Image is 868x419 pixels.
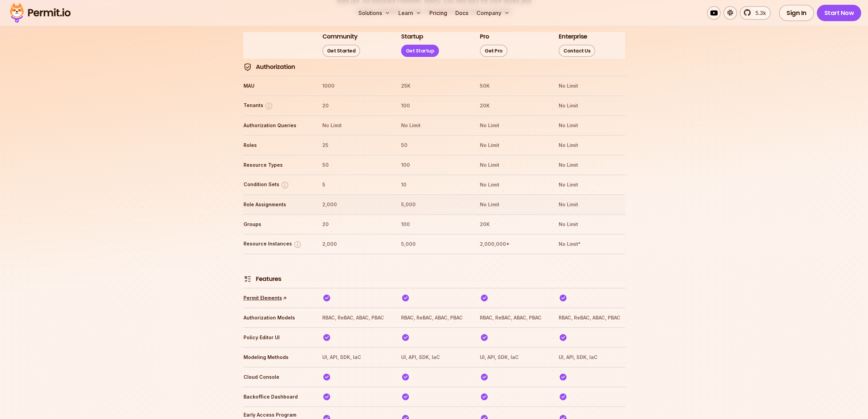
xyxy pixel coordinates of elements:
[280,294,288,302] span: ↑
[322,100,388,111] th: 20
[558,352,625,363] th: UI, API, SDK, IaC
[322,352,388,363] th: UI, API, SDK, IaC
[243,391,310,402] th: Backoffice Dashboard
[480,120,546,131] th: No Limit
[322,120,388,131] th: No Limit
[558,80,625,91] th: No Limit
[453,6,471,20] a: Docs
[817,5,862,21] a: Start Now
[480,32,489,41] h3: Pro
[751,9,766,17] span: 5.3k
[243,140,310,151] th: Roles
[322,160,388,170] th: 50
[256,275,281,283] h4: Features
[322,32,357,41] h3: Community
[480,179,546,190] th: No Limit
[244,275,252,283] img: Features
[244,240,302,249] button: Resource Instances
[322,199,388,210] th: 2,000
[480,100,546,111] th: 20K
[322,239,388,250] th: 2,000
[401,160,467,170] th: 100
[256,63,295,71] h4: Authorization
[244,295,287,301] a: Permit Elements↑
[558,199,625,210] th: No Limit
[559,45,595,57] a: Contact Us
[480,80,546,91] th: 50K
[322,140,388,151] th: 25
[480,312,546,323] th: RBAC, ReBAC, ABAC, PBAC
[244,63,252,71] img: Authorization
[7,1,74,25] img: Permit logo
[243,372,310,383] th: Cloud Console
[401,179,467,190] th: 10
[474,6,512,20] button: Company
[244,102,273,110] button: Tenants
[243,160,310,170] th: Resource Types
[480,45,507,57] a: Get Pro
[480,140,546,151] th: No Limit
[559,32,587,41] h3: Enterprise
[401,140,467,151] th: 50
[401,352,467,363] th: UI, API, SDK, IaC
[401,100,467,111] th: 100
[356,6,393,20] button: Solutions
[244,181,289,189] button: Condition Sets
[322,80,388,91] th: 1000
[243,332,310,343] th: Policy Editor UI
[243,312,310,323] th: Authorization Models
[243,352,310,363] th: Modeling Methods
[401,219,467,230] th: 100
[480,352,546,363] th: UI, API, SDK, IaC
[322,179,388,190] th: 5
[558,219,625,230] th: No Limit
[322,45,361,57] a: Get Started
[243,219,310,230] th: Groups
[558,100,625,111] th: No Limit
[401,199,467,210] th: 5,000
[401,239,467,250] th: 5,000
[243,80,310,91] th: MAU
[401,45,439,57] a: Get Startup
[558,160,625,170] th: No Limit
[558,179,625,190] th: No Limit
[396,6,424,20] button: Learn
[480,219,546,230] th: 20K
[740,6,771,20] a: 5.3k
[558,239,625,250] th: No Limit*
[401,80,467,91] th: 25K
[779,5,814,21] a: Sign In
[427,6,450,20] a: Pricing
[401,120,467,131] th: No Limit
[480,239,546,250] th: 2,000,000*
[243,120,310,131] th: Authorization Queries
[401,32,423,41] h3: Startup
[322,219,388,230] th: 20
[558,120,625,131] th: No Limit
[558,312,625,323] th: RBAC, ReBAC, ABAC, PBAC
[480,199,546,210] th: No Limit
[322,312,388,323] th: RBAC, ReBAC, ABAC, PBAC
[243,199,310,210] th: Role Assignments
[401,312,467,323] th: RBAC, ReBAC, ABAC, PBAC
[558,140,625,151] th: No Limit
[480,160,546,170] th: No Limit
